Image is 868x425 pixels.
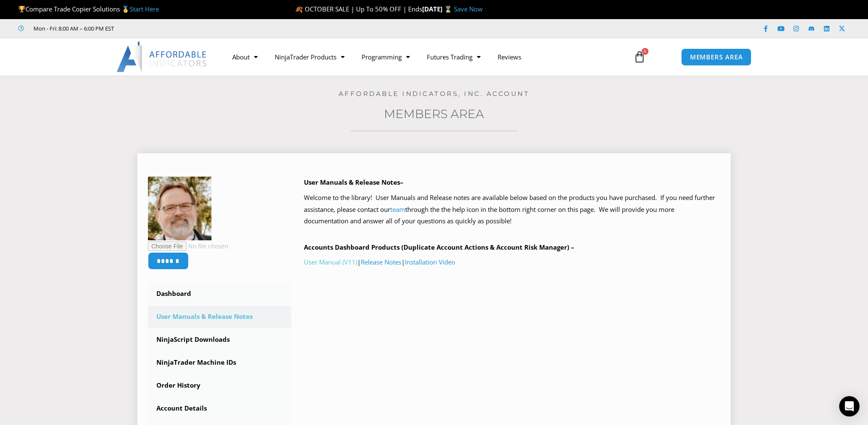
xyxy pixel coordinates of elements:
[304,243,574,251] b: Accounts Dashboard Products (Duplicate Account Actions & Account Risk Manager) –
[148,177,211,240] img: b99074e6c300d0923a5758c39fe10b12ca2a8b1cc8fd34ed9c6a5a81490655d5
[418,47,489,67] a: Futures Trading
[148,329,291,351] a: NinjaScript Downloads
[621,45,658,69] a: 0
[148,374,291,397] a: Order History
[18,5,159,13] span: Compare Trade Copier Solutions 🥇
[148,352,291,374] a: NinjaTrader Machine IDs
[224,47,624,67] nav: Menu
[353,47,418,67] a: Programming
[304,258,357,266] a: User Manual (V11)
[384,107,484,121] a: Members Area
[117,42,208,72] img: LogoAI | Affordable Indicators – NinjaTrader
[304,178,403,186] b: User Manuals & Release Notes–
[489,47,530,67] a: Reviews
[266,47,353,67] a: NinjaTrader Products
[148,283,291,305] a: Dashboard
[405,258,455,266] a: Installation Video
[130,5,159,13] a: Start Here
[642,48,648,55] span: 0
[339,90,530,98] a: Affordable Indicators, Inc. Account
[390,205,405,214] a: team
[681,48,752,66] a: MEMBERS AREA
[19,6,25,12] img: 🏆
[304,256,721,268] p: | |
[148,306,291,328] a: User Manuals & Release Notes
[839,396,860,417] div: Open Intercom Messenger
[126,24,253,33] iframe: Customer reviews powered by Trustpilot
[295,5,422,13] span: 🍂 OCTOBER SALE | Up To 50% OFF | Ends
[361,258,401,266] a: Release Notes
[224,47,266,67] a: About
[148,397,291,419] a: Account Details
[690,54,743,60] span: MEMBERS AREA
[422,5,454,13] strong: [DATE] ⌛
[304,192,721,228] p: Welcome to the library! User Manuals and Release notes are available below based on the products ...
[31,23,114,34] span: Mon - Fri: 8:00 AM – 6:00 PM EST
[454,5,483,13] a: Save Now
